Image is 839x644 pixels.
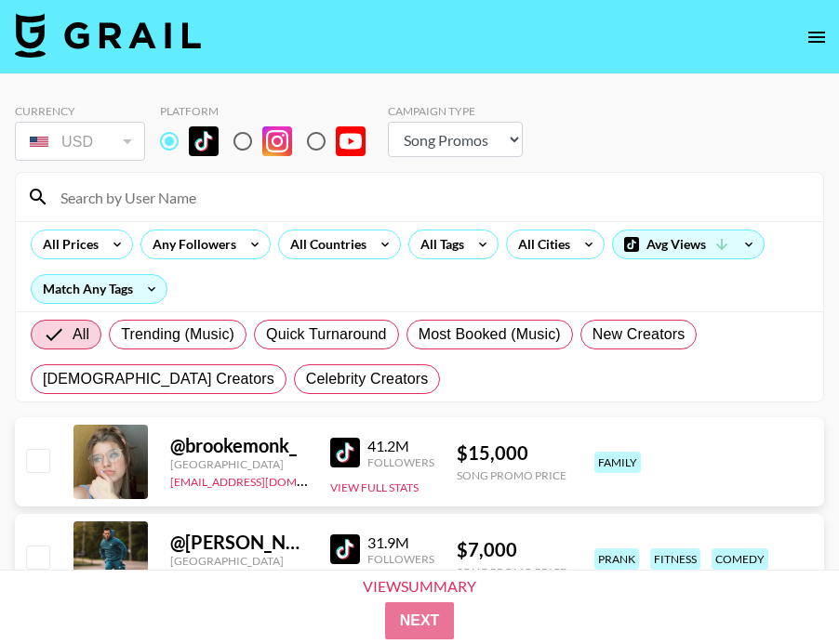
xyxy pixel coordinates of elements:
div: Song Promo Price [457,565,566,579]
span: All [73,323,89,346]
span: Celebrity Creators [306,368,429,390]
div: USD [19,125,141,158]
span: New Creators [593,323,686,346]
img: TikTok [330,534,360,564]
div: prank [594,548,639,570]
span: Quick Turnaround [266,323,387,346]
div: Currency is locked to USD [15,118,145,164]
div: family [594,452,641,473]
div: 31.9M [367,533,434,552]
div: Followers [367,455,434,469]
div: Song Promo Price [457,468,566,482]
div: View Summary [347,578,492,595]
button: View Full Stats [330,480,419,494]
button: Next [385,602,455,639]
a: [EMAIL_ADDRESS][DOMAIN_NAME] [170,471,357,489]
div: Currency [15,104,145,118]
span: Most Booked (Music) [419,323,561,346]
div: Match Any Tags [32,275,166,303]
div: Any Followers [141,230,240,258]
div: fitness [650,548,700,570]
div: All Countries [279,230,370,258]
span: [DEMOGRAPHIC_DATA] Creators [43,368,274,390]
div: Avg Views [613,230,764,258]
div: $ 7,000 [457,538,566,561]
img: Instagram [262,126,292,156]
img: TikTok [189,126,219,156]
div: Platform [160,104,380,118]
div: All Tags [409,230,468,258]
div: $ 15,000 [457,441,566,465]
input: Search by User Name [49,182,812,212]
div: All Prices [32,230,102,258]
div: [GEOGRAPHIC_DATA] [170,457,308,471]
div: @ brookemonk_ [170,434,308,457]
div: comedy [712,548,768,570]
div: @ [PERSON_NAME].[PERSON_NAME] [170,531,308,554]
button: open drawer [798,19,835,56]
div: All Cities [507,230,574,258]
img: Grail Talent [15,13,201,58]
div: 41.2M [367,437,434,455]
img: YouTube [336,126,366,156]
img: TikTok [330,438,360,467]
div: [GEOGRAPHIC_DATA] [170,554,308,568]
div: Campaign Type [388,104,523,118]
div: Followers [367,552,434,566]
span: Trending (Music) [121,323,234,346]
